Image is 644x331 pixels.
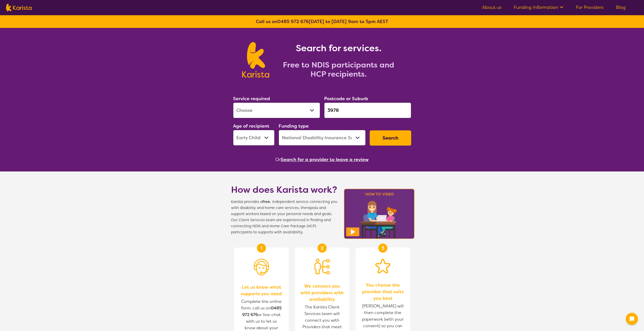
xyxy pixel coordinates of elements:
div: 3 [378,243,387,253]
img: Karista video [342,187,416,240]
img: Karista logo [242,42,269,78]
img: Star icon [375,259,390,273]
a: For Providers [576,4,604,10]
label: Postcode or Suburb [324,96,368,102]
h1: Search for services. [275,42,402,54]
div: 1 [257,243,266,253]
img: Person with headset icon [254,259,269,275]
input: Type [324,102,411,118]
span: You choose the provider that suits you best [361,282,405,302]
a: Funding Information [514,4,564,10]
img: Karista logo [6,4,32,11]
div: 2 [318,243,327,253]
a: 0485 972 676 [277,19,309,25]
h2: Free to NDIS participants and HCP recipients. [275,60,402,79]
span: Karista provides a , independent service connecting you with disability and home care services, t... [231,199,337,235]
label: Age of recipient [233,123,269,129]
a: About us [482,4,502,10]
b: Call us on [DATE] to [DATE] 9am to 5pm AEST [256,19,388,25]
label: Funding type [279,123,309,129]
button: Search for a provider to leave a review [281,156,369,163]
span: Let us know what supports you need [239,284,284,297]
b: free [262,199,270,204]
span: Or [275,156,281,163]
span: We connect you with providers with availability [300,283,344,303]
a: Blog [616,4,626,10]
img: Person being matched to services icon [315,259,330,274]
label: Service required [233,96,270,102]
button: Search [370,130,411,146]
h1: How does Karista work? [231,184,337,196]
